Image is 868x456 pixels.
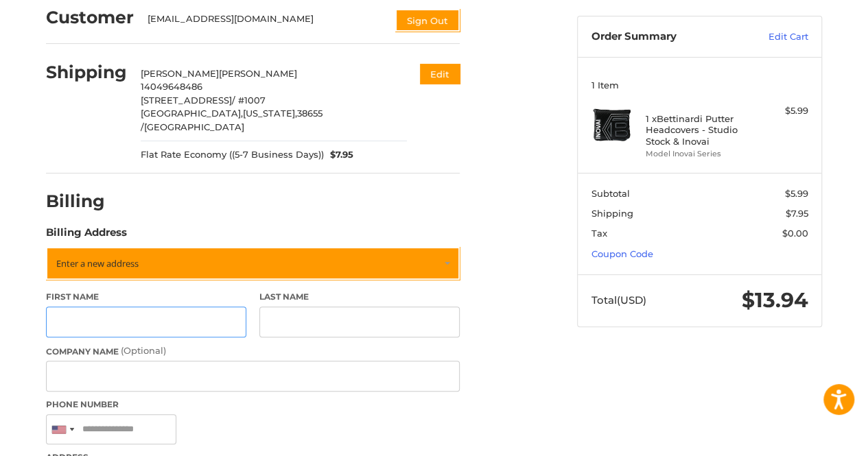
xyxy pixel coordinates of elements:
[591,80,808,91] h3: 1 Item
[243,108,297,119] span: [US_STATE],
[591,30,739,44] h3: Order Summary
[141,81,202,92] span: 14049648486
[591,208,633,219] span: Shipping
[46,344,460,358] label: Company Name
[46,247,460,280] a: Enter or select a different address
[46,291,246,303] label: First Name
[259,291,460,303] label: Last Name
[141,108,243,119] span: [GEOGRAPHIC_DATA],
[420,64,460,84] button: Edit
[46,62,127,83] h2: Shipping
[121,345,166,356] small: (Optional)
[46,191,126,212] h2: Billing
[646,113,751,147] h4: 1 x Bettinardi Putter Headcovers - Studio Stock & Inovai
[591,293,646,307] span: Total (USD)
[324,148,354,162] span: $7.95
[46,7,134,28] h2: Customer
[786,208,808,219] span: $7.95
[646,148,751,160] li: Model Inovai Series
[742,287,808,313] span: $13.94
[785,188,808,199] span: $5.99
[141,68,219,79] span: [PERSON_NAME]
[47,415,78,444] div: United States: +1
[144,121,244,132] span: [GEOGRAPHIC_DATA]
[591,188,630,199] span: Subtotal
[782,228,808,239] span: $0.00
[591,248,653,259] a: Coupon Code
[46,225,127,247] legend: Billing Address
[232,95,266,106] span: / #1007
[591,228,607,239] span: Tax
[141,148,324,162] span: Flat Rate Economy ((5-7 Business Days))
[395,9,460,32] button: Sign Out
[739,30,808,44] a: Edit Cart
[219,68,297,79] span: [PERSON_NAME]
[46,398,460,411] label: Phone Number
[754,104,808,118] div: $5.99
[56,257,139,269] span: Enter a new address
[141,108,322,132] span: 38655 /
[141,95,232,106] span: [STREET_ADDRESS]
[148,12,382,32] div: [EMAIL_ADDRESS][DOMAIN_NAME]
